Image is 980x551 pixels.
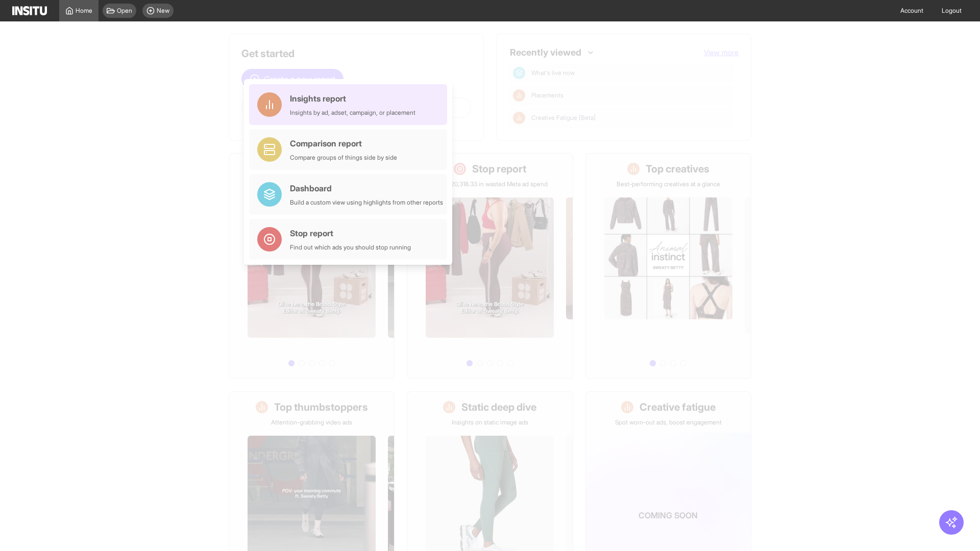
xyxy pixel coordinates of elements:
div: Insights report [290,92,415,105]
div: Compare groups of things side by side [290,154,397,162]
img: Logo [12,6,47,15]
div: Stop report [290,227,411,239]
div: Build a custom view using highlights from other reports [290,198,443,207]
div: Find out which ads you should stop running [290,243,411,252]
span: New [157,7,169,15]
span: Home [76,7,92,15]
span: Open [117,7,132,15]
div: Dashboard [290,182,443,194]
div: Insights by ad, adset, campaign, or placement [290,109,415,117]
div: Comparison report [290,137,397,149]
